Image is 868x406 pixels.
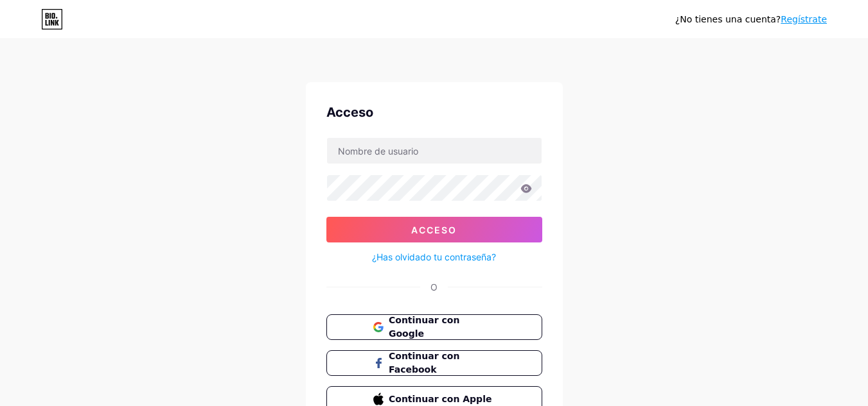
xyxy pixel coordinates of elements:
[326,217,542,242] button: Acceso
[389,315,459,339] font: Continuar con Google
[430,282,438,292] font: O
[326,105,373,120] font: Acceso
[389,351,459,375] font: Continuar con Facebook
[372,250,496,264] a: ¿Has olvidado tu contraseña?
[389,394,492,404] font: Continuar con Apple
[675,14,781,24] font: ¿No tienes una cuenta?
[372,251,496,262] font: ¿Has olvidado tu contraseña?
[411,224,457,235] font: Acceso
[781,14,827,24] a: Regístrate
[326,314,542,340] button: Continuar con Google
[326,350,542,376] button: Continuar con Facebook
[327,138,542,164] input: Nombre de usuario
